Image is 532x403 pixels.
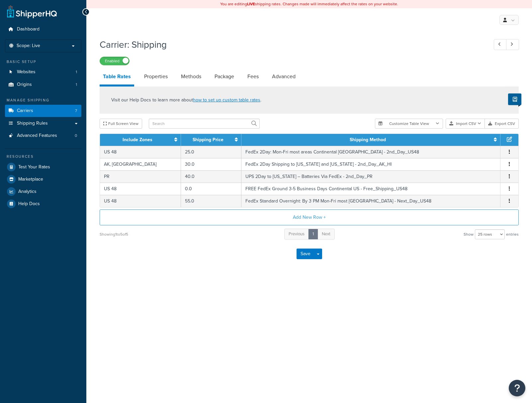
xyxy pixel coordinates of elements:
a: Advanced [269,69,299,85]
td: 0.0 [181,183,241,195]
input: Search [149,119,260,129]
span: Advanced Features [17,133,57,139]
h1: Carrier: Shipping [100,38,482,51]
div: Basic Setup [5,59,81,65]
td: FREE FedEx Ground 3-5 Business Days Continental US - Free_Shipping_US48 [241,183,500,195]
a: how to set up custom table rates [193,96,260,103]
a: Shipping Method [350,136,386,143]
span: Help Docs [18,201,40,207]
button: Show Help Docs [508,93,521,105]
a: Dashboard [5,23,81,35]
td: AK, [GEOGRAPHIC_DATA] [100,158,181,170]
a: Previous Record [494,39,507,50]
div: Manage Shipping [5,97,81,103]
button: Export CSV [485,119,519,129]
td: FedEx 2Day: Mon-Fri most areas Continental [GEOGRAPHIC_DATA] - 2nd_Day_US48 [241,146,500,158]
span: Origins [17,82,32,87]
a: Advanced Features0 [5,130,81,142]
a: Next Record [506,39,519,50]
button: Save [297,249,314,259]
p: Visit our Help Docs to learn more about . [111,96,261,104]
button: Import CSV [446,119,485,129]
span: Scope: Live [17,43,40,49]
td: 55.0 [181,195,241,207]
span: Shipping Rules [17,121,48,126]
a: Shipping Price [193,136,223,143]
button: Customize Table View [375,119,443,129]
td: US 48 [100,195,181,207]
span: Analytics [18,189,37,195]
span: 7 [75,108,77,114]
button: Full Screen View [100,119,142,129]
span: Previous [289,231,305,237]
a: Methods [178,69,205,85]
a: Help Docs [5,198,81,210]
span: 0 [75,133,77,139]
a: Next [317,229,335,240]
span: Dashboard [17,27,40,32]
li: Carriers [5,105,81,117]
button: Add New Row + [100,209,519,225]
span: entries [506,230,519,239]
a: Shipping Rules [5,117,81,130]
li: Websites [5,66,81,78]
td: US 48 [100,146,181,158]
a: Carriers7 [5,105,81,117]
span: 1 [76,82,77,87]
span: 1 [76,69,77,75]
td: 40.0 [181,170,241,183]
label: Enabled [100,57,129,65]
span: Next [322,231,330,237]
a: 1 [308,229,318,240]
b: LIVE [247,1,255,7]
li: Origins [5,79,81,91]
div: Showing 1 to 5 of 5 [100,230,128,239]
div: Resources [5,154,81,159]
td: FedEx Standard Overnight: By 3 PM Mon-Fri most [GEOGRAPHIC_DATA] - Next_Day_US48 [241,195,500,207]
a: Previous [284,229,309,240]
td: FedEx 2Day Shipping to [US_STATE] and [US_STATE] - 2nd_Day_AK_HI [241,158,500,170]
a: Include Zones [123,136,152,143]
td: 30.0 [181,158,241,170]
td: US 48 [100,183,181,195]
a: Properties [141,69,171,85]
a: Fees [244,69,262,85]
a: Websites1 [5,66,81,78]
span: Marketplace [18,177,43,182]
td: PR [100,170,181,183]
a: Analytics [5,186,81,198]
span: Carriers [17,108,33,114]
a: Test Your Rates [5,161,81,173]
span: Test Your Rates [18,164,50,170]
td: UPS 2Day to [US_STATE] – Batteries Via FedEx - 2nd_Day_PR [241,170,500,183]
span: Show [464,230,474,239]
a: Package [211,69,237,85]
button: Open Resource Center [509,380,525,396]
a: Table Rates [100,69,134,86]
td: 25.0 [181,146,241,158]
a: Origins1 [5,79,81,91]
span: Websites [17,69,36,75]
li: Advanced Features [5,130,81,142]
a: Marketplace [5,173,81,185]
